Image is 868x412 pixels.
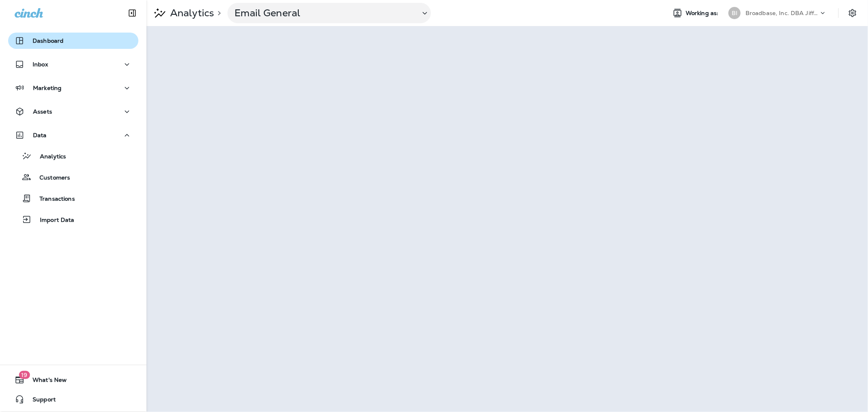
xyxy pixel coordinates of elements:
span: What's New [24,377,67,386]
p: Dashboard [33,37,63,44]
p: Broadbase, Inc. DBA Jiffy Lube [746,10,819,16]
p: Import Data [32,217,74,224]
p: Assets [33,108,52,115]
button: Dashboard [8,33,138,49]
span: Working as: [686,10,720,17]
p: > [214,10,221,16]
p: Analytics [167,7,214,19]
button: Import Data [8,211,138,228]
p: Customers [31,174,70,182]
div: BI [728,7,741,19]
button: Analytics [8,147,138,164]
button: Collapse Sidebar [121,5,144,21]
p: Marketing [33,85,61,91]
button: Inbox [8,56,138,72]
p: Inbox [33,61,48,68]
span: Support [24,396,56,406]
p: Transactions [31,195,75,203]
button: Assets [8,103,138,120]
p: Analytics [32,153,66,161]
button: Data [8,127,138,143]
span: 19 [19,371,30,379]
button: Marketing [8,80,138,96]
button: 19What's New [8,372,138,388]
button: Settings [845,6,860,20]
p: Data [33,132,47,138]
button: Support [8,391,138,408]
p: Email General [234,7,413,19]
button: Customers [8,169,138,186]
button: Transactions [8,190,138,207]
